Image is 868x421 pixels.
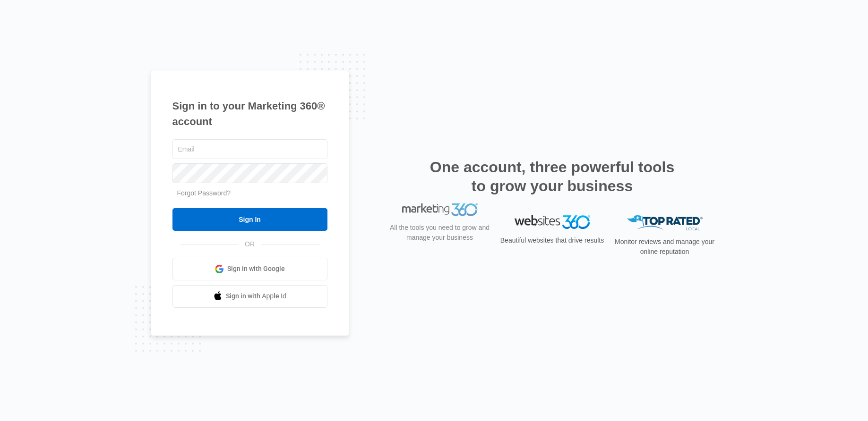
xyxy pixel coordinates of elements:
[227,264,285,274] span: Sign in with Google
[177,189,231,197] a: Forgot Password?
[427,158,678,195] h2: One account, three powerful tools to grow your business
[499,236,605,245] p: Beautiful websites that drive results
[172,98,327,129] h1: Sign in to your Marketing 360® account
[226,291,286,301] span: Sign in with Apple Id
[515,215,590,229] img: Websites 360
[172,258,327,280] a: Sign in with Google
[627,215,703,231] img: Top Rated Local
[402,215,478,228] img: Marketing 360
[172,208,327,231] input: Sign In
[612,237,718,257] p: Monitor reviews and manage your online reputation
[172,285,327,308] a: Sign in with Apple Id
[172,139,327,159] input: Email
[238,239,261,249] span: OR
[387,235,493,254] p: All the tools you need to grow and manage your business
